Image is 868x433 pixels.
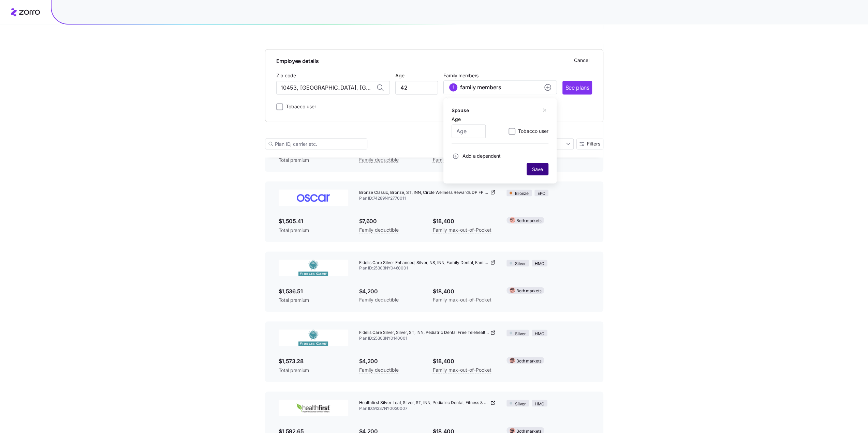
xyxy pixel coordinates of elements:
span: $1,573.28 [279,357,348,365]
span: Family members [443,72,557,79]
span: Filters [587,141,600,146]
span: Family max-out-of-Pocket [433,295,491,304]
span: Family deductible [359,226,399,234]
span: HMO [535,260,544,267]
div: 1 [449,83,457,91]
span: Total premium [279,367,348,373]
span: Both markets [516,217,541,224]
span: Save [532,166,543,172]
span: $1,505.41 [279,217,348,225]
button: See plans [562,81,592,94]
span: Total premium [279,296,348,303]
span: Both markets [516,288,541,294]
span: Add a dependent [462,153,501,159]
label: Age [395,72,404,79]
span: Plan ID: 25303NY0140001 [359,335,496,341]
button: Save [527,163,548,175]
span: Family deductible [359,155,399,164]
span: Silver [515,401,526,407]
label: Age [452,115,461,123]
span: Employee details [276,55,319,65]
span: Plan ID: 25303NY0460001 [359,265,496,271]
label: Tobacco user [283,103,316,111]
span: $18,400 [433,357,496,365]
span: $4,200 [359,357,422,365]
input: Zip code [276,81,390,94]
span: See plans [565,83,589,92]
img: Fidelis Care [279,329,348,346]
span: Bronze [515,190,529,197]
span: Total premium [279,156,348,163]
span: Total premium [279,227,348,233]
span: Cancel [574,57,589,64]
img: Fidelis Care [279,260,348,276]
span: $1,536.51 [279,287,348,295]
span: $7,600 [359,217,422,225]
img: Oscar [279,189,348,206]
span: Plan ID: 91237NY0020007 [359,405,496,411]
input: Age [395,81,438,94]
span: Family max-out-of-Pocket [433,366,491,374]
button: Cancel [571,55,592,66]
span: EPO [538,190,545,197]
h5: Spouse [452,107,469,114]
span: Healthfirst Silver Leaf, Silver, ST, INN, Pediatric Dental, Fitness & Wellness Rewards FP [359,400,489,405]
label: Tobacco user [515,127,548,135]
button: Add a dependent [452,149,501,163]
span: Silver [515,260,526,267]
span: HMO [535,401,544,407]
span: Family deductible [359,366,399,374]
span: Plan ID: 74289NY2770011 [359,195,496,201]
span: Family deductible [359,295,399,304]
svg: add icon [453,153,458,159]
span: Both markets [516,358,541,364]
span: $4,200 [359,287,422,295]
span: Fidelis Care Silver, Silver, ST, INN, Pediatric Dental Free Telehealth DP Dep 29 [359,329,489,335]
label: Zip code [276,72,296,79]
button: Filters [576,138,603,149]
input: Age [452,124,486,138]
span: family members [460,83,501,91]
span: Silver [515,330,526,337]
input: Plan ID, carrier etc. [265,138,367,149]
span: Fidelis Care Silver Enhanced, Silver, NS, INN, Family Dental, Family Vision, Free Telehealth DP [359,260,489,265]
span: Family max-out-of-Pocket [433,226,491,234]
span: Family max-out-of-Pocket [433,155,491,164]
span: Bronze Classic, Bronze, ST, INN, Circle Wellness Rewards DP FP Dep 29 [359,189,489,195]
span: HMO [535,330,544,337]
svg: add icon [544,84,551,91]
button: 1family membersadd icon [443,80,557,94]
img: HealthFirst [279,400,348,416]
span: $18,400 [433,217,496,225]
span: $18,400 [433,287,496,295]
div: 1family membersadd icon [443,98,557,183]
